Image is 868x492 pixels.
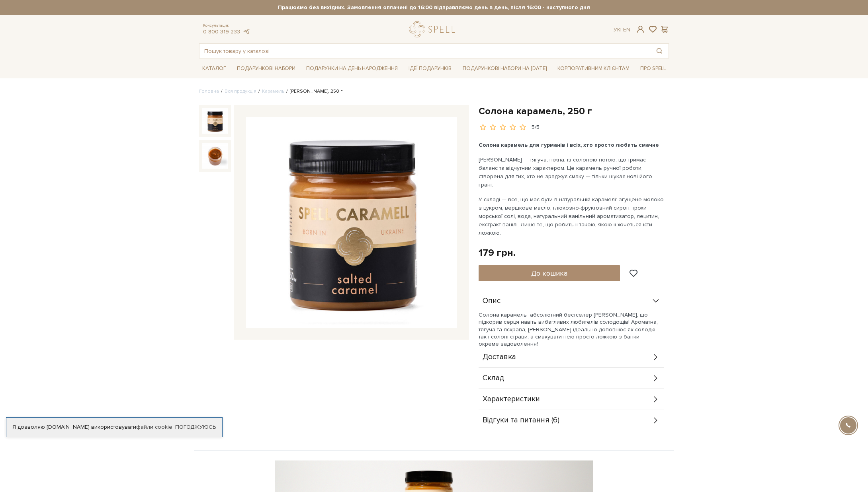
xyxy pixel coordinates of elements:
a: Каталог [199,62,229,75]
a: 0 800 319 233 [203,28,240,35]
a: Карамель [262,88,284,94]
p: [PERSON_NAME] — тягуча, ніжна, із солоною нотою, що тримає баланс та відчутним характером. Це кар... [479,156,665,189]
a: Вся продукція [225,88,256,94]
a: logo [409,21,459,37]
div: 179 грн. [479,247,516,259]
a: файли cookie [136,424,172,430]
div: 5/5 [532,124,540,131]
button: До кошика [479,265,620,281]
a: En [623,26,630,33]
strong: Працюємо без вихідних. Замовлення оплачені до 16:00 відправляємо день в день, після 16:00 - насту... [199,4,669,11]
img: Солона карамель, 250 г [202,108,228,134]
a: Подарунки на День народження [303,62,401,75]
input: Пошук товару у каталозі [199,44,650,58]
span: Склад [483,375,504,382]
a: Подарункові набори на [DATE] [459,62,550,75]
span: До кошика [531,269,567,278]
a: Корпоративним клієнтам [554,62,633,75]
b: Солона карамель для гурманів і всіх, хто просто любить смачне [479,142,659,148]
div: Я дозволяю [DOMAIN_NAME] використовувати [6,424,222,431]
a: Ідеї подарунків [405,62,455,75]
a: Погоджуюсь [175,424,216,431]
p: Солона карамель абсолютний бестселер [PERSON_NAME], що підкорив серця навіть вибагливих любителів... [479,311,664,348]
span: Доставка [483,354,516,361]
span: | [620,26,622,33]
img: Солона карамель, 250 г [246,117,457,328]
a: Подарункові набори [234,62,299,75]
img: Солона карамель, 250 г [202,143,228,169]
button: Пошук товару у каталозі [650,44,669,58]
a: Про Spell [637,62,669,75]
div: Ук [614,26,630,33]
a: telegram [242,28,250,35]
span: Відгуки та питання (6) [483,417,559,424]
span: Консультація: [203,23,250,28]
li: [PERSON_NAME], 250 г [284,88,342,95]
span: Характеристики [483,396,540,403]
h1: Солона карамель, 250 г [479,105,669,117]
a: Головна [199,88,219,94]
p: У складі — все, що має бути в натуральній карамелі: згущене молоко з цукром, вершкове масло, глюк... [479,195,665,237]
span: Опис [483,298,500,305]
